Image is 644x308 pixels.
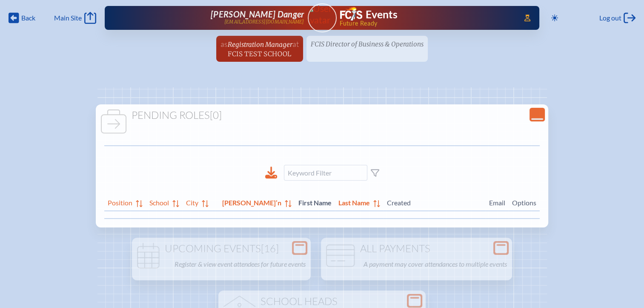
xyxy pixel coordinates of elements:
[387,197,482,207] span: Created
[186,197,198,207] span: City
[284,165,367,181] input: Keyword Filter
[324,243,509,255] h1: All Payments
[298,197,332,207] span: First Name
[224,19,304,25] p: [EMAIL_ADDRESS][DOMAIN_NAME]
[135,243,307,255] h1: Upcoming Events
[489,197,505,207] span: Email
[340,7,398,22] a: FCIS LogoEvents
[261,242,279,255] span: [16]
[132,9,304,26] a: [PERSON_NAME] Danger[EMAIL_ADDRESS][DOMAIN_NAME]
[54,12,96,24] a: Main Site
[265,167,277,179] div: Download to CSV
[340,7,362,20] img: Florida Council of Independent Schools
[220,39,228,49] span: as
[338,197,370,207] span: Last Name
[366,9,398,20] h1: Events
[99,109,545,121] h1: Pending Roles
[364,258,507,270] p: A payment may cover attendances to multiple events
[175,258,306,270] p: Register & view event attendees for future events
[222,197,281,207] span: [PERSON_NAME]’n
[149,197,169,207] span: School
[21,14,35,22] span: Back
[599,14,621,22] span: Log out
[210,109,222,121] span: [0]
[217,36,302,62] a: asRegistration ManageratFCIS Test School
[339,20,512,26] span: Future Ready
[308,3,337,32] a: User Avatar
[304,3,340,26] img: User Avatar
[211,9,304,19] span: [PERSON_NAME] Danger
[222,296,422,308] h1: School Heads
[228,40,292,49] span: Registration Manager
[340,7,512,26] div: FCIS Events — Future ready
[54,14,82,22] span: Main Site
[228,50,291,58] span: FCIS Test School
[292,39,299,49] span: at
[512,197,536,207] span: Options
[108,197,132,207] span: Position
